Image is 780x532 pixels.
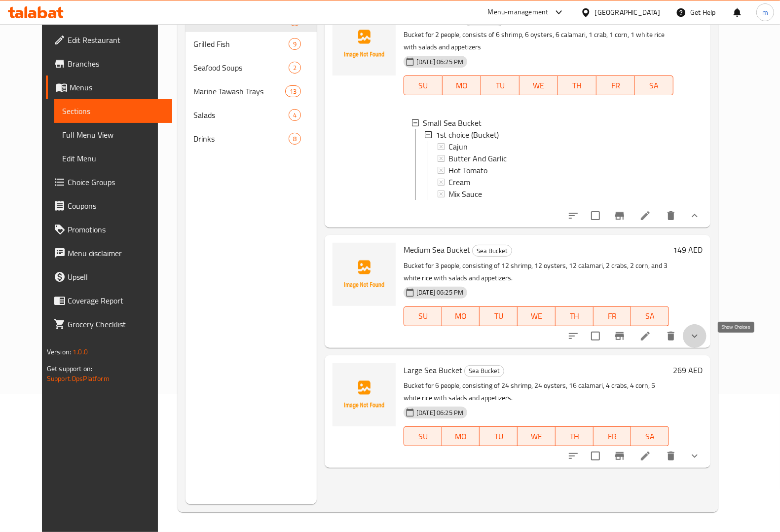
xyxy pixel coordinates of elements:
span: TU [483,429,514,444]
span: TH [559,309,590,323]
div: Salads4 [186,103,317,127]
div: [GEOGRAPHIC_DATA] [595,7,660,18]
img: Medium Sea Bucket [333,243,396,306]
a: Choice Groups [46,170,172,194]
button: SA [631,306,669,326]
button: SA [631,426,669,446]
div: items [289,38,301,50]
span: 4 [289,111,300,120]
p: Bucket for 6 people, consisting of 24 shrimp, 24 oysters, 16 calamari, 4 crabs, 4 corn, 5 white r... [404,380,669,404]
span: Sea Bucket [473,245,512,257]
button: SU [404,76,443,95]
button: delete [659,324,683,348]
span: Sea Bucket [465,365,504,377]
span: Upsell [68,271,164,283]
button: TH [556,306,594,326]
span: SA [635,429,665,444]
svg: Show Choices [689,450,701,462]
button: show more [683,324,706,348]
span: Get support on: [47,362,92,375]
span: Salads [193,109,289,121]
div: items [285,85,301,97]
a: Menu disclaimer [46,241,172,265]
span: FR [597,429,628,444]
span: WE [521,309,552,323]
span: TH [562,78,593,93]
span: Menus [70,81,164,93]
span: FR [600,78,631,93]
button: SA [635,76,673,95]
button: WE [520,76,558,95]
span: MO [446,429,476,444]
span: Small Sea Bucket [423,117,482,129]
span: 2 [289,63,300,73]
span: SA [635,309,665,323]
a: Branches [46,52,172,76]
span: [DATE] 06:25 PM [412,288,467,297]
span: 8 [289,134,300,144]
svg: Show Choices [689,210,701,222]
span: Promotions [68,224,164,235]
a: Upsell [46,265,172,289]
button: WE [518,426,556,446]
span: 13 [286,87,300,96]
span: Grocery Checklist [68,318,164,330]
span: Cream [448,176,470,188]
div: items [289,62,301,74]
a: Coupons [46,194,172,218]
div: Sea Bucket [472,245,512,257]
button: Branch-specific-item [608,444,631,468]
span: Drinks [193,133,289,145]
span: SU [408,309,438,323]
p: Bucket for 3 people, consisting of 12 shrimp, 12 oysters, 12 calamari, 2 crabs, 2 corn, and 3 whi... [404,260,669,284]
button: show more [683,444,706,468]
span: [DATE] 06:25 PM [412,408,467,418]
button: sort-choices [561,444,585,468]
span: Edit Restaurant [68,34,164,46]
span: Grilled Fish [193,38,289,50]
button: TU [481,76,520,95]
button: SU [404,426,442,446]
span: Choice Groups [68,176,164,188]
div: Marine Tawash Trays13 [186,79,317,103]
span: Menu disclaimer [68,247,164,259]
span: Select to update [585,205,606,226]
a: Edit Menu [54,147,172,170]
a: Edit menu item [639,450,651,462]
span: TU [483,309,514,323]
a: Sections [54,99,172,123]
a: Promotions [46,218,172,241]
nav: Menu sections [186,4,317,154]
button: Branch-specific-item [608,204,631,228]
a: Grocery Checklist [46,312,172,336]
img: Small Sea Bucket [333,12,396,76]
div: Seafood Soups2 [186,56,317,79]
button: TU [480,426,518,446]
button: TU [480,306,518,326]
a: Menus [46,76,172,99]
h6: 79 AED [677,12,703,26]
button: MO [442,306,480,326]
div: Sea Bucket [464,365,504,377]
span: FR [597,309,628,323]
span: Cajun [448,141,468,152]
h6: 149 AED [673,243,703,257]
span: Version: [47,345,71,358]
button: MO [443,76,481,95]
span: Sections [62,105,164,117]
span: Medium Sea Bucket [404,242,470,257]
span: Edit Menu [62,152,164,164]
p: Bucket for 2 people, consists of 6 shrimp, 6 oysters, 6 calamari, 1 crab, 1 corn, 1 white rice wi... [404,29,673,53]
span: MO [446,309,476,323]
span: Large Sea Bucket [404,363,462,378]
button: sort-choices [561,204,585,228]
img: Large Sea Bucket [333,363,396,426]
button: FR [594,426,631,446]
span: [DATE] 06:25 PM [412,57,467,67]
span: MO [446,78,477,93]
div: Marine Tawash Trays [193,85,285,97]
span: 1st choice (Bucket) [436,129,499,141]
